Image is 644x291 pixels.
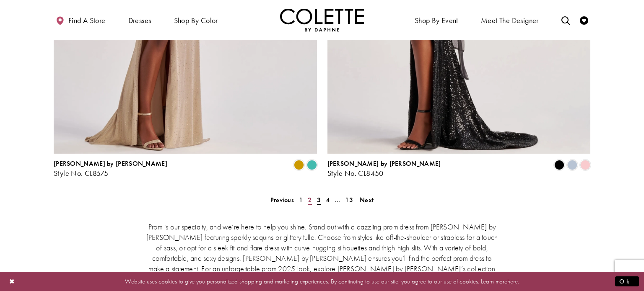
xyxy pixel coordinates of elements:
[481,16,539,25] span: Meet the designer
[128,16,151,25] span: Dresses
[68,16,106,25] span: Find a store
[296,194,305,206] a: 1
[327,160,441,178] div: Colette by Daphne Style No. CL8450
[479,8,541,31] a: Meet the designer
[280,8,364,31] a: Visit Home Page
[299,196,303,204] span: 1
[559,8,572,31] a: Toggle search
[357,194,376,206] a: Next Page
[323,194,332,206] a: 4
[578,8,590,31] a: Check Wishlist
[327,168,384,178] span: Style No. CL8450
[580,160,590,170] i: Ice Pink
[326,196,330,204] span: 4
[507,277,518,285] a: here
[54,168,108,178] span: Style No. CL8575
[335,196,340,204] span: ...
[343,194,356,206] a: 13
[415,16,458,25] span: Shop By Event
[54,160,167,178] div: Colette by Daphne Style No. CL8575
[294,160,304,170] i: Gold
[270,196,294,204] span: Previous
[314,194,323,206] span: Current page
[172,8,220,31] span: Shop by color
[5,274,19,288] button: Close Dialog
[327,159,441,168] span: [PERSON_NAME] by [PERSON_NAME]
[54,159,167,168] span: [PERSON_NAME] by [PERSON_NAME]
[615,276,639,286] button: Submit Dialog
[54,8,107,31] a: Find a store
[305,194,314,206] a: 2
[567,160,577,170] i: Ice Blue
[345,196,353,204] span: 13
[317,196,321,204] span: 3
[307,160,317,170] i: Turquoise
[554,160,564,170] i: Black
[308,196,312,204] span: 2
[360,196,374,204] span: Next
[126,8,153,31] span: Dresses
[144,221,500,284] p: Prom is our specialty, and we’re here to help you shine. Stand out with a dazzling prom dress fro...
[268,194,296,206] a: Prev Page
[174,16,218,25] span: Shop by color
[280,8,364,31] img: Colette by Daphne
[332,194,343,206] a: ...
[60,276,584,287] p: Website uses cookies to give you personalized shopping and marketing experiences. By continuing t...
[413,8,460,31] span: Shop By Event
